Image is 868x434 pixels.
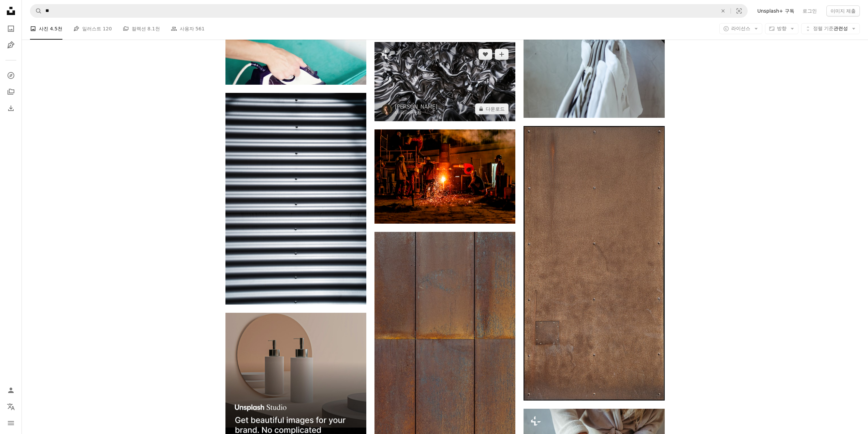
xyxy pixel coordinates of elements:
[495,49,509,60] button: 컬렉션에 추가
[719,23,762,34] button: 라이선스
[374,42,515,121] img: 물결선이 있는 금속 표면의 클로즈업
[753,5,798,16] a: Unsplash+ 구독
[374,78,515,84] a: 물결선이 있는 금속 표면의 클로즈업
[374,129,515,224] img: 불 앞의 건설 남자
[374,334,515,340] a: 갈색과 회색 나무 표면
[4,400,18,414] button: 언어
[524,260,664,266] a: 검은 문 레버가있는 갈색 나무 문
[395,103,438,110] a: [PERSON_NAME]
[4,38,18,52] a: 일러스트
[73,18,112,40] a: 일러스트 120
[524,126,664,401] img: 검은 문 레버가있는 갈색 나무 문
[30,4,42,17] button: Unsplash 검색
[4,85,18,99] a: 컬렉션
[4,22,18,36] a: 사진
[395,110,438,116] div: 용
[171,18,205,40] a: 사용자 561
[381,104,392,115] img: Alex Shuper의 프로필로 이동
[147,25,160,32] span: 8.1천
[716,4,731,17] button: 삭제
[103,25,112,32] span: 120
[4,69,18,82] a: 탐색
[225,93,366,305] img: 흑백 줄무늬 벽
[813,26,834,31] span: 정렬 기준
[801,23,860,34] button: 정렬 기준관련성
[826,5,860,16] button: 이미지 제출
[4,101,18,115] a: 다운로드 내역
[123,18,160,40] a: 컬렉션 8.1천
[777,26,786,31] span: 방향
[30,4,748,18] form: 사이트 전체에서 이미지 찾기
[374,173,515,179] a: 불 앞의 건설 남자
[475,103,509,114] button: 다운로드
[731,4,747,17] button: 시각적 검색
[4,416,18,430] button: 메뉴
[4,4,18,19] a: 홈 — Unsplash
[225,196,366,202] a: 흑백 줄무늬 벽
[195,25,205,32] span: 561
[731,26,750,31] span: 라이선스
[765,23,798,34] button: 방향
[395,110,417,115] a: Unsplash+
[813,25,848,32] span: 관련성
[479,49,492,60] button: 좋아요
[798,5,821,16] a: 로그인
[4,383,18,397] a: 로그인 / 가입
